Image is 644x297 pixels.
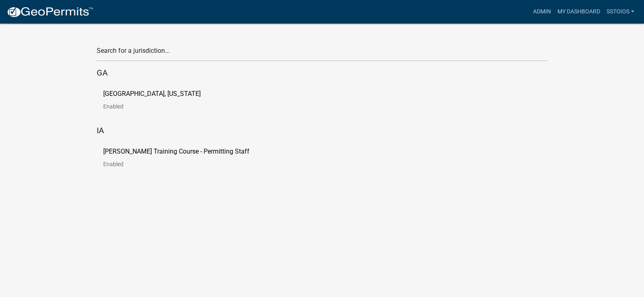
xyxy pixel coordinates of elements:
h5: IA [97,126,548,135]
a: sstoios [603,4,637,20]
a: Admin [530,4,554,20]
p: [PERSON_NAME] Training Course - Permitting Staff [103,148,249,155]
a: My Dashboard [554,4,603,20]
p: Enabled [103,104,214,109]
h5: GA [97,68,548,78]
p: Enabled [103,161,262,167]
p: [GEOGRAPHIC_DATA], [US_STATE] [103,91,201,97]
a: [GEOGRAPHIC_DATA], [US_STATE]Enabled [103,91,214,116]
a: [PERSON_NAME] Training Course - Permitting StaffEnabled [103,148,262,173]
